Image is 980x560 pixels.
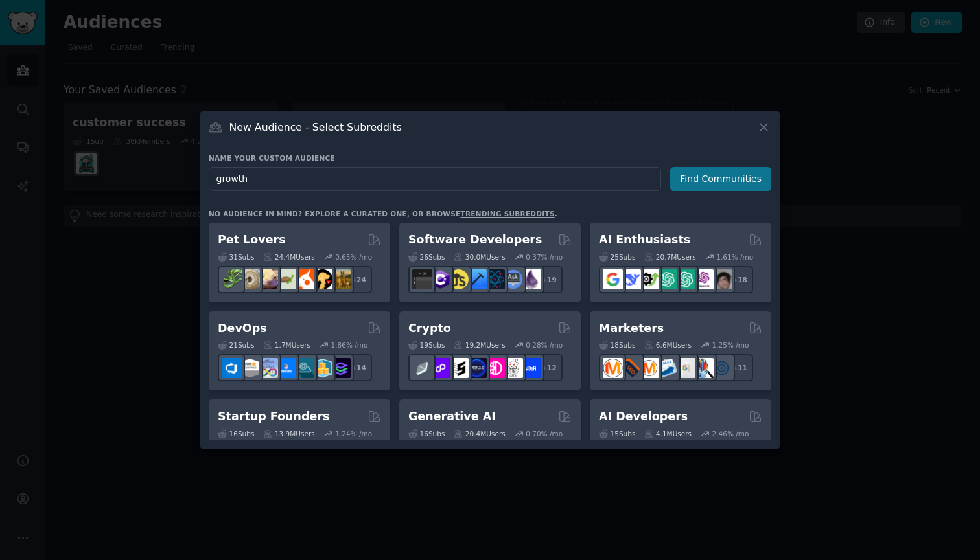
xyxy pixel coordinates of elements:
[675,269,695,289] img: chatgpt_prompts_
[454,429,505,438] div: 20.4M Users
[240,269,260,289] img: ballpython
[603,358,623,378] img: content_marketing
[209,153,771,162] h3: Name your custom audience
[222,269,242,289] img: herpetology
[726,354,753,381] div: + 11
[218,341,254,350] div: 21 Sub s
[335,429,372,438] div: 1.24 % /mo
[644,252,695,262] div: 20.7M Users
[657,269,677,289] img: chatgpt_promptDesign
[716,252,753,262] div: 1.61 % /mo
[521,358,541,378] img: defi_
[460,210,554,218] a: trending subreddits
[599,341,635,350] div: 18 Sub s
[294,358,314,378] img: platformengineering
[599,429,635,438] div: 15 Sub s
[276,269,296,289] img: turtle
[408,429,445,438] div: 16 Sub s
[599,252,635,262] div: 25 Sub s
[503,269,523,289] img: AskComputerScience
[526,252,563,262] div: 0.37 % /mo
[218,252,254,262] div: 31 Sub s
[408,341,445,350] div: 19 Sub s
[222,358,242,378] img: azuredevops
[521,269,541,289] img: elixir
[240,358,260,378] img: AWS_Certified_Experts
[526,429,563,438] div: 0.70 % /mo
[412,358,432,378] img: ethfinance
[209,209,557,218] div: No audience in mind? Explore a curated one, or browse .
[535,266,563,293] div: + 19
[218,320,267,337] h2: DevOps
[712,358,732,378] img: OnlineMarketing
[694,358,714,378] img: MarketingResearch
[218,429,254,438] div: 16 Sub s
[412,269,432,289] img: software
[312,358,332,378] img: aws_cdk
[209,167,661,191] input: Pick a short name, like "Digital Marketers" or "Movie-Goers"
[258,269,278,289] img: leopardgeckos
[712,429,749,438] div: 2.46 % /mo
[599,320,664,337] h2: Marketers
[449,269,469,289] img: learnjavascript
[345,354,372,381] div: + 14
[408,409,496,425] h2: Generative AI
[408,232,542,248] h2: Software Developers
[621,358,641,378] img: bigseo
[229,120,402,134] h3: New Audience - Select Subreddits
[467,358,487,378] img: web3
[712,341,749,350] div: 1.25 % /mo
[312,269,332,289] img: PetAdvice
[408,320,451,337] h2: Crypto
[599,409,688,425] h2: AI Developers
[503,358,523,378] img: CryptoNews
[694,269,714,289] img: OpenAIDev
[331,341,368,350] div: 1.86 % /mo
[639,358,659,378] img: AskMarketing
[345,266,372,293] div: + 24
[535,354,563,381] div: + 12
[331,358,351,378] img: PlatformEngineers
[263,341,310,350] div: 1.7M Users
[639,269,659,289] img: AItoolsCatalog
[599,232,690,248] h2: AI Enthusiasts
[263,252,314,262] div: 24.4M Users
[485,358,505,378] img: defiblockchain
[657,358,677,378] img: Emailmarketing
[526,341,563,350] div: 0.28 % /mo
[454,252,505,262] div: 30.0M Users
[670,167,771,191] button: Find Communities
[726,266,753,293] div: + 18
[263,429,314,438] div: 13.9M Users
[335,252,372,262] div: 0.65 % /mo
[712,269,732,289] img: ArtificalIntelligence
[430,358,450,378] img: 0xPolygon
[467,269,487,289] img: iOSProgramming
[218,232,286,248] h2: Pet Lovers
[276,358,296,378] img: DevOpsLinks
[644,429,692,438] div: 4.1M Users
[603,269,623,289] img: GoogleGeminiAI
[644,341,692,350] div: 6.6M Users
[449,358,469,378] img: ethstaker
[430,269,450,289] img: csharp
[331,269,351,289] img: dogbreed
[485,269,505,289] img: reactnative
[675,358,695,378] img: googleads
[218,409,329,425] h2: Startup Founders
[258,358,278,378] img: Docker_DevOps
[621,269,641,289] img: DeepSeek
[408,252,445,262] div: 26 Sub s
[454,341,505,350] div: 19.2M Users
[294,269,314,289] img: cockatiel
